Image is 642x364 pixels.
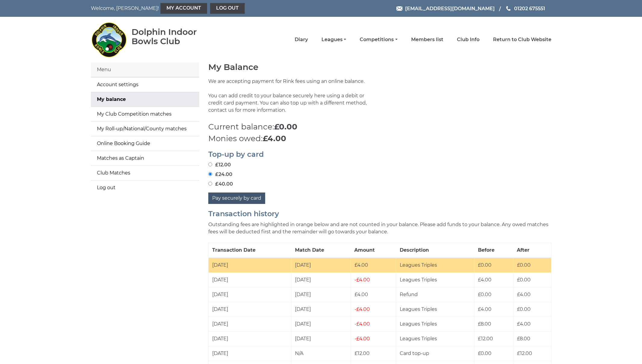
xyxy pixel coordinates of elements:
a: Return to Club Website [493,36,551,43]
a: Account settings [91,77,199,92]
span: £4.00 [478,277,492,283]
span: £4.00 [517,321,531,327]
img: Phone us [506,6,510,11]
div: Menu [91,62,199,77]
span: £4.00 [355,262,368,268]
a: My Account [160,3,207,14]
span: £0.00 [478,350,492,356]
td: Leagues Triples [396,302,474,317]
span: £4.00 [355,292,368,297]
a: Competitions [360,36,397,43]
th: After [513,243,551,258]
a: My balance [91,92,199,107]
td: [DATE] [208,302,291,317]
span: £8.00 [517,336,530,341]
th: Transaction Date [208,243,291,258]
span: £4.00 [517,292,531,297]
a: My Club Competition matches [91,107,199,121]
p: Current balance: [208,121,551,133]
p: Monies owed: [208,133,551,144]
span: £0.00 [517,262,531,268]
div: Dolphin Indoor Bowls Club [132,27,216,46]
td: [DATE] [208,272,291,287]
span: £0.00 [478,262,492,268]
a: Phone us 01202 675551 [505,5,545,12]
td: Leagues Triples [396,317,474,331]
td: Leagues Triples [396,258,474,273]
p: We are accepting payment for Rink fees using an online balance. You can add credit to your balanc... [208,78,375,121]
p: Outstanding fees are highlighted in orange below and are not counted in your balance. Please add ... [208,221,551,235]
td: [DATE] [208,346,291,361]
span: £12.00 [517,350,532,356]
span: £12.00 [355,350,370,356]
span: £0.00 [478,292,492,297]
a: Email [EMAIL_ADDRESS][DOMAIN_NAME] [396,5,495,12]
td: [DATE] [291,287,351,302]
td: Leagues Triples [396,272,474,287]
td: [DATE] [208,317,291,331]
img: Dolphin Indoor Bowls Club [91,19,127,61]
span: £4.00 [355,321,370,327]
td: [DATE] [208,287,291,302]
a: Matches as Captain [91,151,199,165]
strong: £4.00 [263,134,286,143]
strong: £0.00 [274,122,297,132]
input: £12.00 [208,162,212,166]
th: Description [396,243,474,258]
th: Amount [351,243,396,258]
nav: Welcome, [PERSON_NAME]! [91,3,278,14]
td: Card top-up [396,346,474,361]
label: £40.00 [208,180,233,188]
td: [DATE] [291,317,351,331]
label: £12.00 [208,161,231,168]
a: Log out [210,3,245,14]
th: Match Date [291,243,351,258]
a: My Roll-up/National/County matches [91,122,199,136]
th: Before [474,243,513,258]
span: £0.00 [517,277,531,283]
a: Log out [91,180,199,195]
td: [DATE] [208,258,291,273]
input: £40.00 [208,182,212,186]
a: Leagues [321,36,346,43]
label: £24.00 [208,171,232,178]
h2: Transaction history [208,210,551,218]
img: Email [396,6,402,11]
a: Diary [295,36,308,43]
span: £4.00 [478,306,492,312]
td: Leagues Triples [396,331,474,346]
td: [DATE] [291,272,351,287]
h2: Top-up by card [208,150,551,158]
a: Online Booking Guide [91,136,199,151]
td: [DATE] [291,302,351,317]
a: Club Matches [91,166,199,180]
span: £12.00 [478,336,493,341]
td: [DATE] [291,258,351,273]
td: N/A [291,346,351,361]
span: 01202 675551 [514,5,545,11]
button: Pay securely by card [208,193,265,204]
a: Club Info [457,36,479,43]
span: £4.00 [355,277,370,283]
span: £4.00 [355,336,370,341]
a: Members list [411,36,443,43]
span: [EMAIL_ADDRESS][DOMAIN_NAME] [405,5,495,11]
span: £4.00 [355,306,370,312]
input: £24.00 [208,172,212,176]
td: Refund [396,287,474,302]
span: £0.00 [517,306,531,312]
td: [DATE] [208,331,291,346]
h1: My Balance [208,62,551,72]
td: [DATE] [291,331,351,346]
span: £8.00 [478,321,491,327]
